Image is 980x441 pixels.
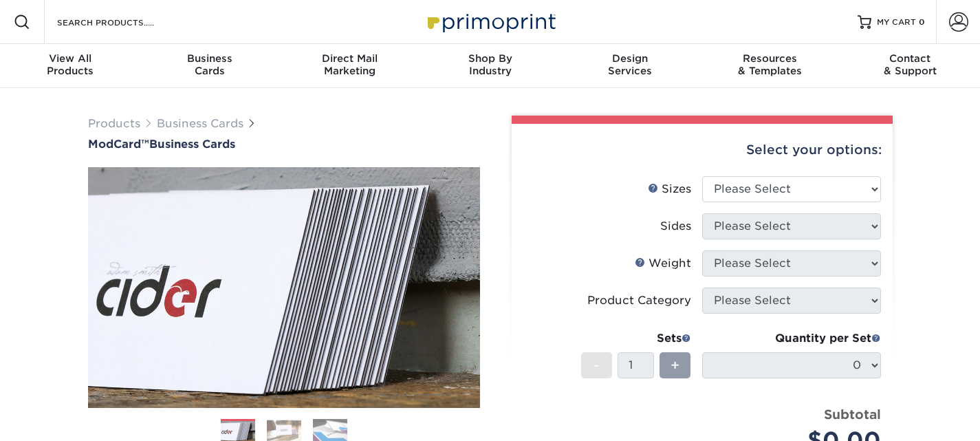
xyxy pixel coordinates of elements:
[840,52,980,65] span: Contact
[919,17,925,27] span: 0
[267,420,301,441] img: Business Cards 02
[700,52,840,77] div: & Templates
[560,44,700,88] a: DesignServices
[840,52,980,77] div: & Support
[671,355,679,376] span: +
[280,52,420,65] span: Direct Mail
[700,52,840,65] span: Resources
[420,52,560,77] div: Industry
[648,181,691,197] div: Sizes
[88,138,149,151] span: ModCard™
[560,52,700,77] div: Services
[523,124,882,176] div: Select your options:
[420,52,560,65] span: Shop By
[877,17,916,28] span: MY CART
[840,44,980,88] a: Contact& Support
[56,14,190,30] input: SEARCH PRODUCTS.....
[422,7,559,36] img: Primoprint
[140,52,281,65] span: Business
[824,407,881,422] strong: Subtotal
[88,138,480,151] h1: Business Cards
[88,117,140,130] a: Products
[88,138,480,151] a: ModCard™Business Cards
[594,355,600,376] span: -
[420,44,560,88] a: Shop ByIndustry
[635,255,691,272] div: Weight
[702,330,881,347] div: Quantity per Set
[560,52,700,65] span: Design
[140,52,281,77] div: Cards
[587,292,691,309] div: Product Category
[280,44,420,88] a: Direct MailMarketing
[581,330,691,347] div: Sets
[700,44,840,88] a: Resources& Templates
[157,117,243,130] a: Business Cards
[660,218,691,235] div: Sides
[140,44,281,88] a: BusinessCards
[280,52,420,77] div: Marketing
